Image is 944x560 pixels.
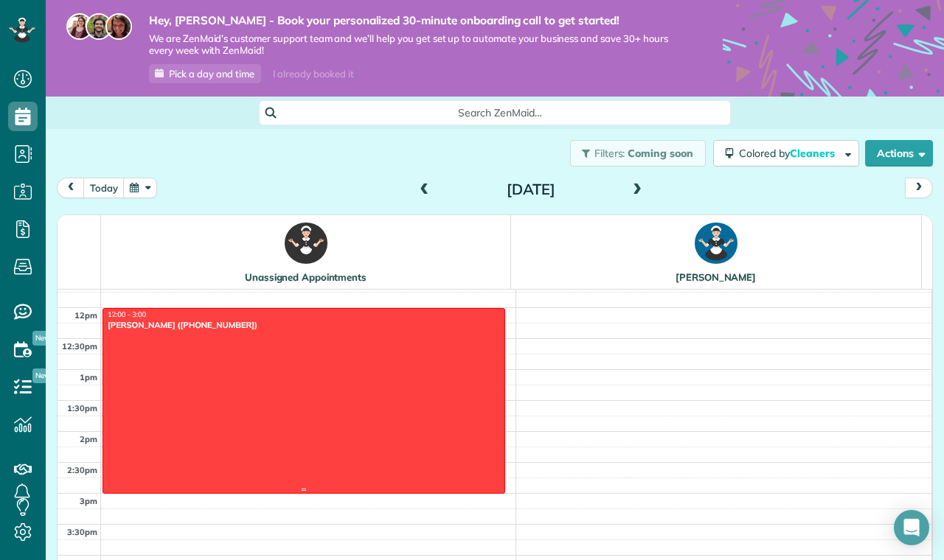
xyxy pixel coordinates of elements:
[149,64,261,83] a: Pick a day and time
[905,178,933,197] button: next
[83,178,125,197] button: today
[107,320,501,330] div: [PERSON_NAME] ([PHONE_NUMBER])
[511,215,921,289] th: [PERSON_NAME]
[628,147,694,160] span: Coming soon
[80,496,97,506] span: 3pm
[865,140,933,167] button: Actions
[149,13,678,28] strong: Hey, [PERSON_NAME] - Book your personalized 30-minute onboarding call to get started!
[695,223,737,263] img: DL
[86,13,112,40] img: jorge-587dff0eeaa6aab1f244e6dc62b8924c3b6ad411094392a53c71c6c4a576187d.jpg
[66,13,93,40] img: maria-72a9807cf96188c08ef61303f053569d2e2a8a1cde33d635c8a3ac13582a053d.jpg
[285,223,327,263] img: !
[101,215,511,289] th: Unassigned Appointments
[74,310,97,321] span: 12pm
[105,13,132,40] img: michelle-19f622bdf1676172e81f8f8fba1fb50e276960ebfe0243fe18214015130c80e4.jpg
[739,147,840,160] span: Colored by
[67,403,97,413] span: 1:30pm
[80,372,97,382] span: 1pm
[439,181,623,197] h2: [DATE]
[67,465,97,475] span: 2:30pm
[264,65,362,83] div: I already booked it
[32,331,54,346] span: New
[62,341,97,351] span: 12:30pm
[713,140,859,167] button: Colored byCleaners
[80,434,97,444] span: 2pm
[57,178,85,197] button: prev
[790,147,837,160] span: Cleaners
[594,147,625,160] span: Filters:
[32,368,54,383] span: New
[67,527,97,537] span: 3:30pm
[108,311,146,319] span: 12:00 - 3:00
[149,32,678,57] span: We are ZenMaid’s customer support team and we’ll help you get set up to automate your business an...
[169,68,254,80] span: Pick a day and time
[894,510,929,545] div: Open Intercom Messenger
